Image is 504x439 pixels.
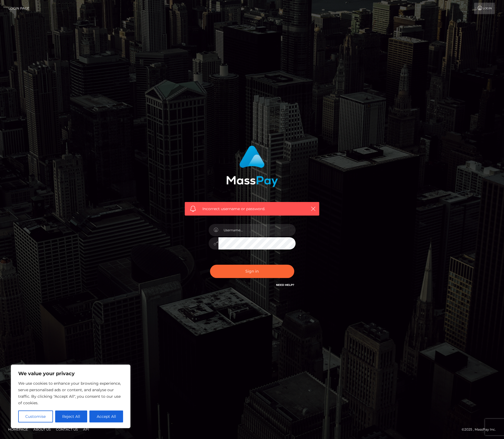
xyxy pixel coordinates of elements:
p: We value your privacy [18,370,123,377]
span: Incorrect username or password. [202,206,302,212]
a: Login [474,3,495,14]
div: We value your privacy [11,365,130,428]
input: Username... [218,224,296,236]
a: Login Page [8,3,29,14]
a: Homepage [6,425,30,434]
p: We use cookies to enhance your browsing experience, serve personalised ads or content, and analys... [18,380,123,406]
button: Sign in [210,265,294,278]
img: MassPay Login [226,146,278,187]
a: Need Help? [276,283,294,287]
button: Reject All [55,410,87,422]
div: © 2025 , MassPay Inc. [462,427,500,432]
a: Contact Us [54,425,80,434]
a: About Us [31,425,53,434]
a: API [81,425,91,434]
button: Accept All [89,410,123,422]
button: Customise [18,410,53,422]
